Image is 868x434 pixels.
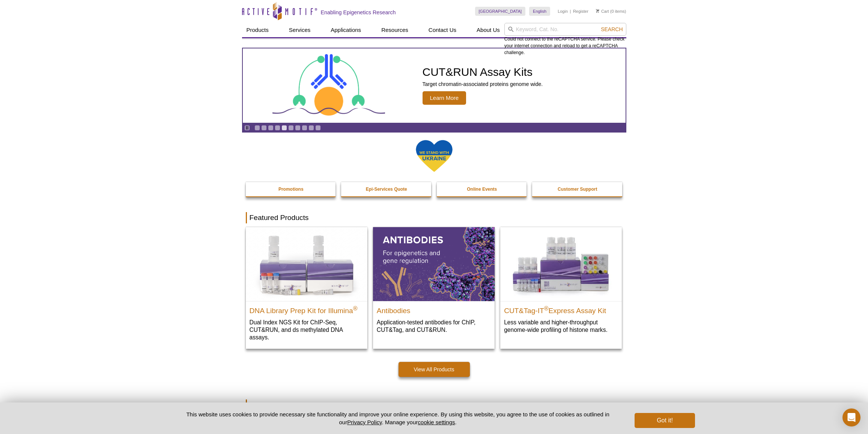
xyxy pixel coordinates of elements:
a: Go to slide 1 [254,125,260,131]
a: View All Products [399,362,470,377]
p: Target chromatin-associated proteins genome wide. [423,81,543,87]
img: All Antibodies [373,227,495,301]
a: [GEOGRAPHIC_DATA] [475,7,526,16]
a: Go to slide 4 [275,125,280,131]
h2: CUT&Tag-IT Express Assay Kit [504,303,618,315]
a: Cart [596,9,609,14]
a: English [529,7,550,16]
img: We Stand With Ukraine [415,139,453,173]
button: cookie settings [418,419,455,425]
a: Applications [326,23,366,37]
button: Search [599,26,625,33]
img: Your Cart [596,9,599,13]
a: All Antibodies Antibodies Application-tested antibodies for ChIP, CUT&Tag, and CUT&RUN. [373,227,495,341]
strong: Online Events [467,187,497,192]
strong: Customer Support [558,187,597,192]
a: Go to slide 3 [268,125,274,131]
h2: Featured Services [246,399,623,411]
a: Services [284,23,315,37]
sup: ® [353,305,358,311]
li: (0 items) [596,7,626,16]
span: Learn More [423,91,466,105]
a: Products [242,23,273,37]
a: About Us [472,23,504,37]
a: CUT&Tag-IT® Express Assay Kit CUT&Tag-IT®Express Assay Kit Less variable and higher-throughput ge... [500,227,622,341]
a: Online Events [437,182,528,196]
a: Contact Us [424,23,461,37]
li: | [570,7,571,16]
div: Open Intercom Messenger [842,408,860,426]
p: Dual Index NGS Kit for ChIP-Seq, CUT&RUN, and ds methylated DNA assays. [250,318,364,341]
strong: Epi-Services Quote [366,187,407,192]
h2: Antibodies [377,303,491,315]
img: CUT&RUN Assay Kits [272,51,385,120]
button: Got it! [635,413,695,428]
a: Register [573,9,588,14]
h2: Enabling Epigenetics Research [321,9,396,16]
a: Toggle autoplay [244,125,250,131]
h2: DNA Library Prep Kit for Illumina [250,303,364,315]
p: This website uses cookies to provide necessary site functionality and improve your online experie... [173,410,623,426]
a: Go to slide 5 [281,125,287,131]
a: Promotions [246,182,337,196]
a: Go to slide 6 [288,125,294,131]
a: Resources [377,23,413,37]
a: Go to slide 2 [261,125,267,131]
h2: Featured Products [246,212,623,223]
a: Privacy Policy [347,419,382,425]
p: Less variable and higher-throughput genome-wide profiling of histone marks​. [504,318,618,334]
a: CUT&RUN Assay Kits CUT&RUN Assay Kits Target chromatin-associated proteins genome wide. Learn More [243,48,626,123]
p: Application-tested antibodies for ChIP, CUT&Tag, and CUT&RUN. [377,318,491,334]
a: Go to slide 8 [302,125,307,131]
strong: Promotions [278,187,304,192]
img: DNA Library Prep Kit for Illumina [246,227,367,301]
a: Go to slide 9 [308,125,314,131]
article: CUT&RUN Assay Kits [243,48,626,123]
div: Could not connect to the reCAPTCHA service. Please check your internet connection and reload to g... [504,23,626,56]
h2: CUT&RUN Assay Kits [423,66,543,78]
input: Keyword, Cat. No. [504,23,626,36]
a: Epi-Services Quote [341,182,432,196]
span: Search [601,26,623,32]
a: Go to slide 10 [315,125,321,131]
a: DNA Library Prep Kit for Illumina DNA Library Prep Kit for Illumina® Dual Index NGS Kit for ChIP-... [246,227,367,348]
a: Customer Support [532,182,623,196]
a: Login [558,9,568,14]
img: CUT&Tag-IT® Express Assay Kit [500,227,622,301]
a: Go to slide 7 [295,125,301,131]
sup: ® [544,305,549,311]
